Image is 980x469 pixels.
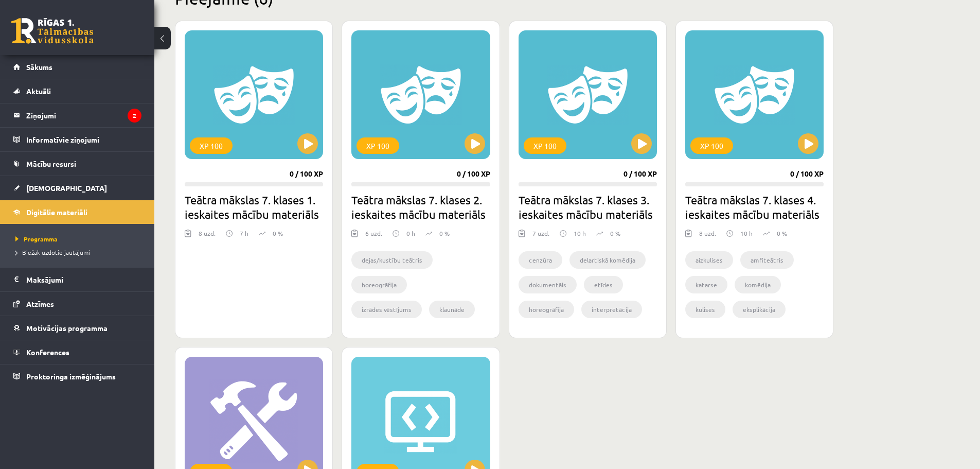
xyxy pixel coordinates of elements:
[365,229,382,244] div: 6 uzd.
[584,276,623,293] li: etīdes
[15,248,144,257] a: Biežāk uzdotie jautājumi
[26,348,69,357] span: Konferences
[740,251,794,269] li: amfiteātris
[777,229,787,238] p: 0 %
[26,372,116,381] span: Proktoringa izmēģinājums
[26,103,141,127] legend: Ziņojumi
[685,301,725,318] li: kulises
[185,193,323,221] h2: Teātra mākslas 7. klases 1. ieskaites mācību materiāls
[357,137,399,154] div: XP 100
[128,109,141,123] i: 2
[524,137,566,154] div: XP 100
[519,251,562,269] li: cenzūra
[351,276,407,293] li: horeogrāfija
[351,193,490,221] h2: Teātra mākslas 7. klases 2. ieskaites mācību materiāls
[26,86,51,96] span: Aktuāli
[439,229,450,238] p: 0 %
[26,128,141,151] legend: Informatīvie ziņojumi
[13,292,141,316] a: Atzīmes
[13,200,141,224] a: Digitālie materiāli
[351,251,433,269] li: dejas/kustību teātris
[13,152,141,176] a: Mācību resursi
[13,268,141,291] a: Maksājumi
[199,229,216,244] div: 8 uzd.
[15,234,144,244] a: Programma
[685,276,727,293] li: katarse
[13,103,141,127] a: Ziņojumi2
[519,276,577,293] li: dokumentāls
[11,18,94,44] a: Rīgas 1. Tālmācības vidusskola
[699,229,716,244] div: 8 uzd.
[15,235,58,243] span: Programma
[519,193,657,221] h2: Teātra mākslas 7. klases 3. ieskaites mācību materiāls
[406,229,415,238] p: 0 h
[735,276,781,293] li: komēdija
[574,229,586,238] p: 10 h
[733,301,786,318] li: eksplikācija
[13,55,141,79] a: Sākums
[190,137,233,154] div: XP 100
[685,251,733,269] li: aizkulises
[26,323,108,333] span: Motivācijas programma
[240,229,248,238] p: 7 h
[13,128,141,151] a: Informatīvie ziņojumi
[690,137,733,154] div: XP 100
[26,268,141,291] legend: Maksājumi
[13,340,141,364] a: Konferences
[26,183,107,193] span: [DEMOGRAPHIC_DATA]
[13,364,141,388] a: Proktoringa izmēģinājums
[273,229,283,238] p: 0 %
[26,62,52,72] span: Sākums
[610,229,620,238] p: 0 %
[569,251,646,269] li: delartiskā komēdija
[685,193,824,221] h2: Teātra mākslas 7. klases 4. ieskaites mācību materiāls
[532,229,549,244] div: 7 uzd.
[351,301,422,318] li: izrādes vēstījums
[26,207,87,217] span: Digitālie materiāli
[13,316,141,340] a: Motivācijas programma
[13,176,141,200] a: [DEMOGRAPHIC_DATA]
[581,301,642,318] li: interpretācija
[740,229,753,238] p: 10 h
[26,159,76,168] span: Mācību resursi
[519,301,574,318] li: horeogrāfija
[15,248,90,256] span: Biežāk uzdotie jautājumi
[13,79,141,103] a: Aktuāli
[429,301,475,318] li: klaunāde
[26,299,54,308] span: Atzīmes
